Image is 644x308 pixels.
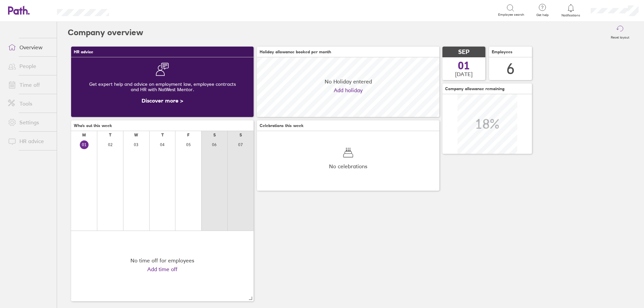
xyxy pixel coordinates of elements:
[329,163,367,169] span: No celebrations
[76,76,248,98] div: Get expert help and advice on employment law, employee contracts and HR with NatWest Mentor.
[161,133,164,137] div: T
[213,133,216,137] div: S
[492,50,513,54] span: Employees
[607,34,633,40] label: Reset layout
[109,133,111,137] div: T
[458,49,470,56] span: SEP
[506,60,515,77] div: 6
[260,50,331,54] span: Holiday allowance booked per month
[130,257,194,263] div: No time off for employees
[455,71,473,77] span: [DATE]
[3,97,57,110] a: Tools
[498,13,524,17] span: Employee search
[260,123,304,128] span: Celebrations this week
[607,22,633,43] button: Reset layout
[325,78,372,84] span: No Holiday entered
[239,133,242,137] div: S
[82,133,86,137] div: M
[68,22,143,43] h2: Company overview
[3,41,57,54] a: Overview
[560,3,582,17] a: Notifications
[147,266,177,272] a: Add time off
[3,59,57,73] a: People
[334,87,363,93] a: Add holiday
[134,133,138,137] div: W
[560,13,582,17] span: Notifications
[3,116,57,129] a: Settings
[458,60,470,71] span: 01
[445,86,504,91] span: Company allowance remaining
[3,78,57,91] a: Time off
[3,134,57,148] a: HR advice
[187,133,190,137] div: F
[142,97,183,104] a: Discover more >
[74,123,112,128] span: Who's out this week
[74,50,93,54] span: HR advice
[532,13,553,17] span: Get help
[127,7,144,13] div: Search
